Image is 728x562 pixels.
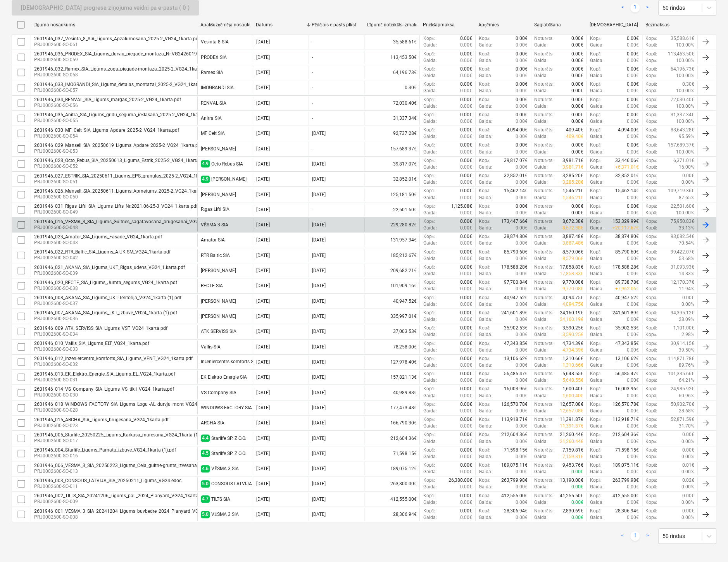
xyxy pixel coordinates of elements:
[423,42,436,48] p: Gaida :
[256,39,270,45] div: [DATE]
[590,157,601,164] p: Kopā :
[479,66,490,72] p: Kopā :
[671,112,694,118] p: 31,337.34€
[423,127,435,133] p: Kopā :
[615,164,639,171] p: + 6,371.01€
[201,85,234,90] div: IMOGRANDI SIA
[34,163,207,170] p: PRJ0002600-SO-052
[645,57,657,64] p: Kopā :
[460,133,472,140] p: 0.00€
[423,72,436,79] p: Gaida :
[627,72,639,79] p: 0.00€
[211,176,247,182] div: ESTRIK SIA
[516,149,528,155] p: 0.00€
[460,97,472,103] p: 0.00€
[516,142,528,148] p: 0.00€
[479,172,490,179] p: Kopā :
[668,142,694,148] p: 157,689.37€
[516,57,528,64] p: 0.00€
[627,142,639,148] p: 0.00€
[516,179,528,186] p: 0.00€
[364,203,419,216] div: 22,501.60€
[590,42,603,48] p: Gaida :
[33,22,194,28] div: Līguma nosaukums
[34,173,215,179] div: 2601946_027_ESTRIK_SIA_20250611_Ligums_EPS_granulas_2025-2_VG24_1karta.pdf
[364,325,419,338] div: 37,003.53€
[516,118,528,125] p: 0.00€
[645,142,657,148] p: Kopā :
[645,66,657,72] p: Kopā :
[676,42,694,48] p: 100.00%
[627,149,639,155] p: 0.00€
[627,35,639,42] p: 0.00€
[312,22,361,28] div: Pēdējais e-pasts plkst
[590,133,603,140] p: Gaida :
[423,57,436,64] p: Gaida :
[423,51,435,57] p: Kopā :
[590,88,603,94] p: Gaida :
[590,118,603,125] p: Gaida :
[256,70,270,75] div: [DATE]
[590,51,601,57] p: Kopā :
[479,72,492,79] p: Gaida :
[34,117,212,124] p: PRJ0002600-SO-055
[671,97,694,103] p: 72,030.40€
[479,88,492,94] p: Gaida :
[201,116,222,121] div: Anitra SIA
[34,87,210,94] p: PRJ0002600-SO-057
[423,103,436,110] p: Gaida :
[479,57,492,64] p: Gaida :
[676,103,694,110] p: 100.00%
[673,157,694,164] p: 6,371.01€
[479,118,492,125] p: Gaida :
[571,97,583,103] p: 0.00€
[201,70,223,75] div: Ramex SIA
[460,57,472,64] p: 0.00€
[479,179,492,186] p: Gaida :
[312,116,313,121] div: -
[364,340,419,353] div: 78,258.00€
[679,164,694,171] p: 16.00%
[627,112,639,118] p: 0.00€
[571,42,583,48] p: 0.00€
[200,22,250,28] div: Apakšuzņēmēja nosaukums
[590,22,639,28] div: [DEMOGRAPHIC_DATA] izmaksas
[364,295,419,308] div: 40,947.52€
[479,81,490,88] p: Kopā :
[590,179,603,186] p: Gaida :
[534,72,548,79] p: Gaida :
[312,161,326,167] div: [DATE]
[479,157,490,164] p: Kopā :
[689,525,728,562] iframe: Chat Widget
[679,133,694,140] p: 95.59%
[479,133,492,140] p: Gaida :
[256,161,270,167] div: [DATE]
[516,51,528,57] p: 0.00€
[627,97,639,103] p: 0.00€
[627,118,639,125] p: 0.00€
[645,35,657,42] p: Kopā :
[627,57,639,64] p: 0.00€
[423,81,435,88] p: Kopā :
[364,279,419,292] div: 101,909.16€
[627,42,639,48] p: 0.00€
[460,179,472,186] p: 0.00€
[615,172,639,179] p: 32,852.01€
[645,88,657,94] p: Kopā :
[590,142,601,148] p: Kopā :
[423,188,435,194] p: Kopā :
[676,149,694,155] p: 100.00%
[571,149,583,155] p: 0.00€
[256,100,270,106] div: [DATE]
[201,131,225,136] div: MF Celt SIA
[571,51,583,57] p: 0.00€
[479,35,490,42] p: Kopā :
[645,81,657,88] p: Kopā :
[562,172,583,179] p: 3,285.20€
[312,131,326,136] div: [DATE]
[312,176,326,182] div: [DATE]
[534,164,548,171] p: Gaida :
[367,22,417,28] div: Līgumā noteiktās izmaksas
[682,81,694,88] p: 0.30€
[34,36,200,41] div: 2601946_037_Vesinta_8_SIA_Ligums_Apzalumosana_2025-2_VG24_1karta.pdf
